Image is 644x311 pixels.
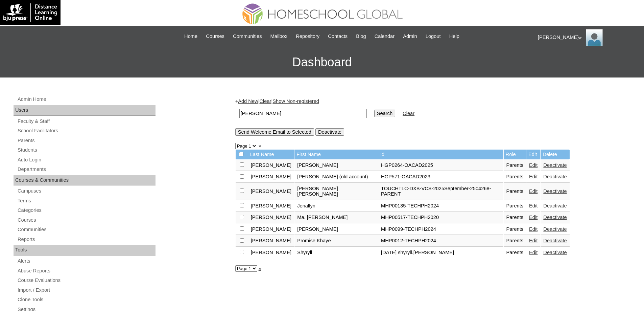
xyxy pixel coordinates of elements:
[181,32,201,40] a: Home
[504,160,526,171] td: Parents
[294,183,378,200] td: [PERSON_NAME] [PERSON_NAME]
[504,224,526,235] td: Parents
[403,32,417,40] span: Admin
[504,183,526,200] td: Parents
[328,32,348,40] span: Contacts
[378,171,503,183] td: HGP571-OACAD2023
[259,266,261,271] a: »
[325,32,351,40] a: Contacts
[294,150,378,159] td: First Name
[17,206,156,215] a: Categories
[504,150,526,159] td: Role
[17,267,156,275] a: Abuse Reports
[17,117,156,126] a: Faculty & Staff
[248,247,294,259] td: [PERSON_NAME]
[235,128,314,136] input: Send Welcome Email to Selected
[543,250,567,255] a: Deactivate
[543,226,567,232] a: Deactivate
[375,32,395,40] span: Calendar
[294,160,378,171] td: [PERSON_NAME]
[248,160,294,171] td: [PERSON_NAME]
[294,212,378,223] td: Ma. [PERSON_NAME]
[586,29,603,46] img: Ariane Ebuen
[17,197,156,205] a: Terms
[259,143,261,149] a: »
[538,29,637,46] div: [PERSON_NAME]
[378,160,503,171] td: HGP0264-OACAD2025
[17,136,156,145] a: Parents
[294,224,378,235] td: [PERSON_NAME]
[422,32,444,40] a: Logout
[17,146,156,154] a: Students
[14,105,156,116] div: Users
[296,32,319,40] span: Repository
[238,98,258,104] a: Add New
[403,111,414,116] a: Clear
[426,32,441,40] span: Logout
[233,32,262,40] span: Communities
[294,171,378,183] td: [PERSON_NAME] (old account)
[378,200,503,212] td: MHP00135-TECHPH2024
[504,247,526,259] td: Parents
[3,47,641,77] h3: Dashboard
[400,32,421,40] a: Admin
[17,165,156,174] a: Departments
[17,216,156,224] a: Courses
[529,174,538,179] a: Edit
[17,286,156,294] a: Import / Export
[17,295,156,304] a: Clone Tools
[315,128,344,136] input: Deactivate
[529,250,538,255] a: Edit
[353,32,369,40] a: Blog
[248,212,294,223] td: [PERSON_NAME]
[374,110,395,117] input: Search
[17,127,156,135] a: School Facilitators
[446,32,463,40] a: Help
[504,171,526,183] td: Parents
[356,32,366,40] span: Blog
[17,156,156,164] a: Auto Login
[17,187,156,195] a: Campuses
[239,109,367,118] input: Search
[14,245,156,256] div: Tools
[272,98,319,104] a: Show Non-registered
[294,200,378,212] td: Jenallyn
[259,98,271,104] a: Clear
[17,235,156,244] a: Reports
[543,238,567,243] a: Deactivate
[371,32,398,40] a: Calendar
[543,215,567,220] a: Deactivate
[543,162,567,168] a: Deactivate
[543,188,567,194] a: Deactivate
[378,247,503,259] td: [DATE] shyryll.[PERSON_NAME]
[529,203,538,208] a: Edit
[378,224,503,235] td: MHP0099-TECHPH2024
[543,174,567,179] a: Deactivate
[248,183,294,200] td: [PERSON_NAME]
[529,238,538,243] a: Edit
[206,32,224,40] span: Courses
[267,32,291,40] a: Mailbox
[529,188,538,194] a: Edit
[504,212,526,223] td: Parents
[378,212,503,223] td: MHP00517-TECHPH2020
[270,32,288,40] span: Mailbox
[294,235,378,247] td: Promise Khaye
[3,3,57,22] img: logo-white.png
[529,226,538,232] a: Edit
[248,200,294,212] td: [PERSON_NAME]
[14,175,156,186] div: Courses & Communities
[449,32,459,40] span: Help
[184,32,197,40] span: Home
[248,171,294,183] td: [PERSON_NAME]
[248,235,294,247] td: [PERSON_NAME]
[378,183,503,200] td: TOUCHTLC-DXB-VCS-2025September-2504268-PARENT
[504,235,526,247] td: Parents
[526,150,540,159] td: Edit
[17,257,156,265] a: Alerts
[230,32,265,40] a: Communities
[292,32,323,40] a: Repository
[248,150,294,159] td: Last Name
[17,276,156,285] a: Course Evaluations
[248,224,294,235] td: [PERSON_NAME]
